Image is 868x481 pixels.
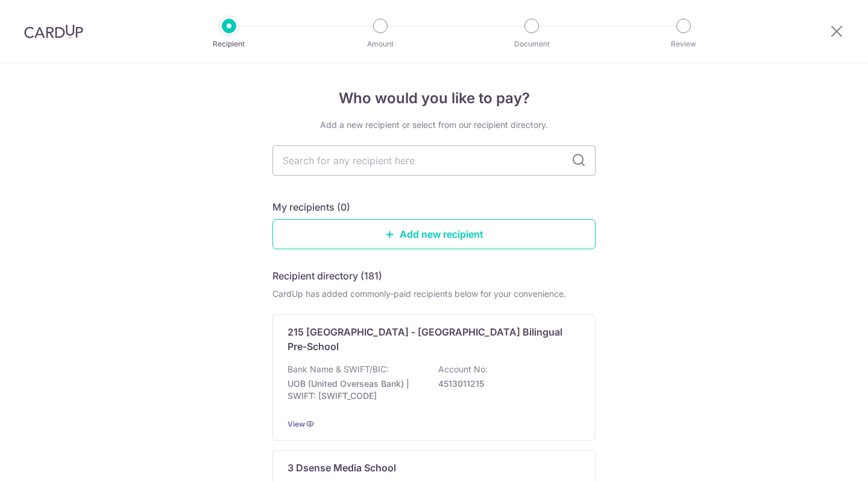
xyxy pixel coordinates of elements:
p: Amount [336,38,425,50]
img: CardUp [24,24,83,39]
p: 3 Dsense Media School [288,460,396,475]
a: Add new recipient [272,219,596,249]
h5: Recipient directory (181) [272,269,382,283]
p: Recipient [184,38,274,50]
p: Document [487,38,576,50]
p: Account No: [438,363,488,375]
div: CardUp has added commonly-paid recipients below for your convenience. [272,288,596,300]
p: 215 [GEOGRAPHIC_DATA] - [GEOGRAPHIC_DATA] Bilingual Pre-School [288,325,566,354]
p: UOB (United Overseas Bank) | SWIFT: [SWIFT_CODE] [288,378,423,402]
h5: My recipients (0) [272,200,350,214]
input: Search for any recipient here [272,145,596,176]
p: 4513011215 [438,378,573,390]
a: View [288,419,305,428]
h4: Who would you like to pay? [272,88,596,109]
p: Review [639,38,728,50]
div: Add a new recipient or select from our recipient directory. [272,119,596,131]
p: Bank Name & SWIFT/BIC: [288,363,389,375]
